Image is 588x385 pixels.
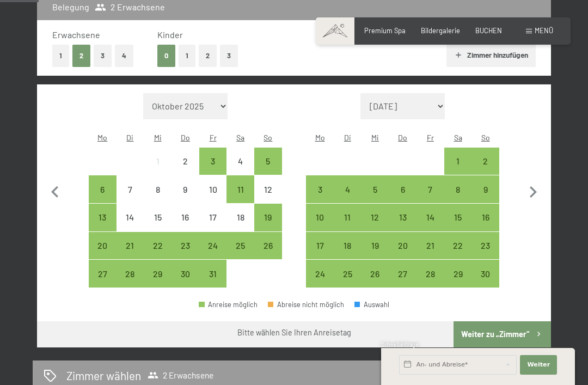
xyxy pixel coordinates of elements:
div: 8 [445,185,471,211]
h2: Zimmer wählen [66,368,141,383]
abbr: Sonntag [481,133,490,142]
div: Fri Nov 14 2025 [416,204,444,231]
span: Weiter [527,360,550,369]
div: Anreise möglich [171,232,199,260]
div: Anreise nicht möglich [199,204,227,231]
div: 16 [473,213,498,239]
button: 1 [52,45,69,67]
span: 2 Erwachsene [148,370,213,381]
div: Anreise möglich [389,260,416,288]
div: 8 [145,185,170,211]
div: Anreise nicht möglich [254,175,282,203]
div: 17 [200,213,226,239]
div: Mon Nov 17 2025 [306,232,334,260]
div: Anreise möglich [389,204,416,231]
div: Anreise möglich [416,260,444,288]
div: Tue Nov 11 2025 [334,204,362,231]
button: 0 [157,45,175,67]
div: Anreise möglich [306,232,334,260]
div: Anreise möglich [362,175,389,203]
div: Anreise möglich [334,232,362,260]
div: Anreise möglich [444,204,472,231]
div: Sat Oct 18 2025 [226,204,254,231]
div: Sun Oct 12 2025 [254,175,282,203]
div: Sat Nov 01 2025 [444,148,472,175]
div: 22 [445,241,471,267]
div: 17 [307,241,333,267]
abbr: Montag [315,133,325,142]
div: Anreise möglich [444,148,472,175]
div: Fri Nov 07 2025 [416,175,444,203]
div: Tue Oct 07 2025 [117,175,144,203]
div: Sun Oct 19 2025 [254,204,282,231]
div: Anreise nicht möglich [144,175,171,203]
div: Anreise nicht möglich [171,148,199,175]
div: Sat Oct 04 2025 [226,148,254,175]
div: 10 [200,185,226,211]
div: Sat Nov 15 2025 [444,204,472,231]
div: Fri Nov 28 2025 [416,260,444,288]
div: 25 [228,241,253,267]
div: 7 [418,185,443,211]
button: 3 [94,45,112,67]
div: Thu Nov 20 2025 [389,232,416,260]
abbr: Dienstag [344,133,351,142]
h3: Belegung [52,1,89,13]
div: Mon Oct 13 2025 [89,204,117,231]
div: 15 [145,213,170,239]
div: 19 [255,213,281,239]
span: Menü [535,26,553,35]
span: Schnellanfrage [381,341,419,348]
div: Fri Oct 17 2025 [199,204,227,231]
div: Anreise möglich [362,260,389,288]
button: 2 [199,45,217,67]
span: Erwachsene [52,29,100,40]
div: Anreise möglich [254,148,282,175]
div: Mon Oct 20 2025 [89,232,117,260]
div: 18 [228,213,253,239]
div: 12 [255,185,281,211]
div: Auswahl [354,301,389,308]
div: Mon Nov 03 2025 [306,175,334,203]
div: 30 [173,270,198,295]
div: Wed Nov 26 2025 [362,260,389,288]
div: Anreise möglich [416,175,444,203]
div: Thu Nov 13 2025 [389,204,416,231]
div: Anreise möglich [117,232,144,260]
div: Sun Nov 02 2025 [471,148,499,175]
div: Anreise möglich [389,232,416,260]
abbr: Samstag [454,133,462,142]
div: Tue Nov 04 2025 [334,175,362,203]
div: 3 [200,157,226,182]
div: Anreise möglich [334,260,362,288]
div: 5 [255,157,281,182]
div: Tue Oct 28 2025 [117,260,144,288]
div: 28 [418,270,443,295]
div: Anreise möglich [362,204,389,231]
div: 16 [173,213,198,239]
div: 18 [335,241,360,267]
div: 14 [118,213,143,239]
div: Anreise möglich [471,148,499,175]
div: Anreise möglich [471,204,499,231]
div: Sat Nov 22 2025 [444,232,472,260]
div: 27 [390,270,415,295]
div: Anreise nicht möglich [226,204,254,231]
abbr: Samstag [236,133,244,142]
abbr: Donnerstag [181,133,190,142]
div: Wed Oct 29 2025 [144,260,171,288]
div: Wed Oct 22 2025 [144,232,171,260]
span: Kinder [157,29,183,40]
button: Weiter zu „Zimmer“ [454,321,551,347]
div: 24 [200,241,226,267]
div: Anreise möglich [416,204,444,231]
div: 30 [473,270,498,295]
button: 1 [179,45,195,67]
div: Sat Oct 11 2025 [226,175,254,203]
abbr: Dienstag [126,133,133,142]
div: Anreise möglich [306,175,334,203]
div: Anreise möglich [389,175,416,203]
div: Anreise möglich [89,232,117,260]
a: Premium Spa [364,26,406,35]
div: 20 [390,241,415,267]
